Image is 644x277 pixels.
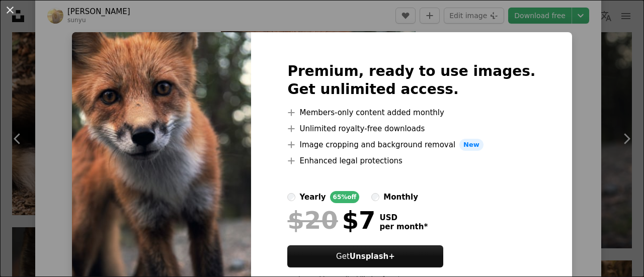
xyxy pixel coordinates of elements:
[330,191,360,203] div: 65% off
[287,139,535,151] li: Image cropping and background removal
[379,222,428,231] span: per month *
[287,207,338,233] span: $20
[287,245,443,267] button: GetUnsplash+
[459,139,484,151] span: New
[287,193,295,201] input: yearly65%off
[287,107,535,119] li: Members-only content added monthly
[379,213,428,222] span: USD
[287,62,535,99] h2: Premium, ready to use images. Get unlimited access.
[287,207,375,233] div: $7
[350,252,395,261] strong: Unsplash+
[287,123,535,135] li: Unlimited royalty-free downloads
[299,191,326,203] div: yearly
[371,193,379,201] input: monthly
[383,191,418,203] div: monthly
[287,155,535,167] li: Enhanced legal protections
